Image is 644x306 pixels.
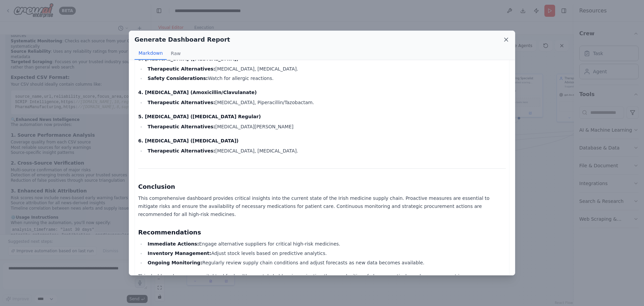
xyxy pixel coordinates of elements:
h4: 4. [MEDICAL_DATA] (Amoxicillin/Clavulanate) [138,89,506,96]
strong: Inventory Management: [148,251,211,256]
li: Watch for allergic reactions. [146,74,506,82]
strong: Immediate Actions: [148,241,199,247]
li: Engage alternative suppliers for critical high-risk medicines. [146,240,506,248]
li: [MEDICAL_DATA][PERSON_NAME] [146,123,506,131]
button: Raw [167,47,184,60]
li: Adjust stock levels based on predictive analytics. [146,249,506,257]
button: Markdown [135,47,167,60]
li: [MEDICAL_DATA], [MEDICAL_DATA]. [146,147,506,155]
li: [MEDICAL_DATA], [MEDICAL_DATA]. [146,65,506,73]
li: Regularly review supply chain conditions and adjust forecasts as new data becomes available. [146,259,506,267]
strong: Therapeutic Alternatives: [148,100,215,105]
strong: Therapeutic Alternatives: [148,124,215,129]
h3: Conclusion [138,182,506,191]
li: [MEDICAL_DATA], Piperacillin/Tazobactam. [146,98,506,106]
strong: Therapeutic Alternatives: [148,148,215,154]
p: This comprehensive dashboard provides critical insights into the current state of the Irish medic... [138,194,506,218]
strong: Safety Considerations: [148,76,208,81]
h3: Recommendations [138,228,506,237]
strong: Therapeutic Alternatives: [148,66,215,72]
h4: 6. [MEDICAL_DATA] ([MEDICAL_DATA]) [138,137,506,144]
h2: Generate Dashboard Report [135,35,230,44]
p: This dashboard serves as a vital tool for healthcare stakeholders in navigating the complexities ... [138,272,506,288]
h4: 5. [MEDICAL_DATA] ([MEDICAL_DATA] Regular) [138,113,506,120]
strong: Ongoing Monitoring: [148,260,202,265]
